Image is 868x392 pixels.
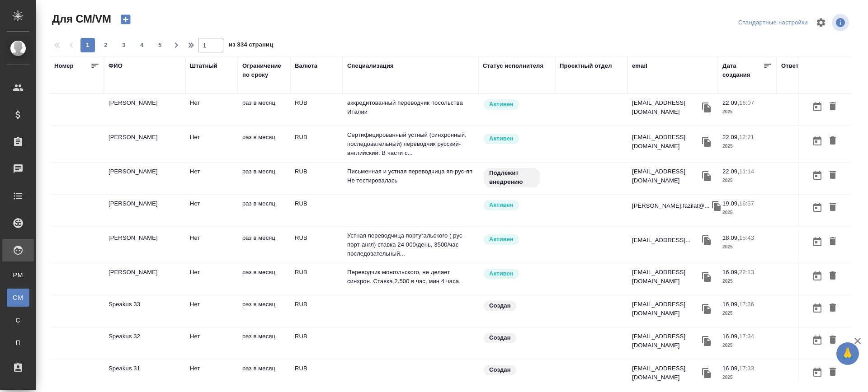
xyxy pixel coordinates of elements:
[11,316,25,325] span: С
[810,300,825,317] button: Открыть календарь загрузки
[489,168,534,187] p: Подлежит внедрению
[483,268,551,280] div: Рядовой исполнитель: назначай с учетом рейтинга
[489,201,514,210] p: Активен
[825,300,840,317] button: Удалить
[700,135,713,149] button: Скопировать
[836,342,859,365] button: 🙏
[722,333,739,340] p: 16.09,
[104,359,185,391] td: Speakus 31
[11,338,25,347] span: П
[739,99,754,106] p: 16:07
[489,100,514,109] p: Активен
[700,366,713,380] button: Скопировать
[11,293,25,302] span: CM
[825,199,840,216] button: Удалить
[489,269,514,278] p: Активен
[825,98,840,115] button: Удалить
[632,133,700,151] p: [EMAIL_ADDRESS][DOMAIN_NAME]
[238,263,290,295] td: раз в месяц
[104,327,185,359] td: Speakus 32
[7,311,29,329] a: С
[135,38,149,52] button: 4
[238,327,290,359] td: раз в месяц
[632,364,700,382] p: [EMAIL_ADDRESS][DOMAIN_NAME]
[840,344,855,363] span: 🙏
[700,169,713,183] button: Скопировать
[290,195,343,226] td: RUB
[810,268,825,285] button: Открыть календарь загрузки
[560,61,612,70] div: Проектный отдел
[104,128,185,160] td: [PERSON_NAME]
[739,301,754,308] p: 17:36
[190,61,217,70] div: Штатный
[99,41,113,50] span: 2
[722,243,772,252] p: 2025
[347,61,394,70] div: Специализация
[710,199,723,213] button: Скопировать
[238,295,290,327] td: раз в месяц
[810,98,825,115] button: Открыть календарь загрузки
[489,235,514,244] p: Активен
[290,295,343,327] td: RUB
[739,234,754,241] p: 15:43
[632,61,647,70] div: email
[722,208,772,217] p: 2025
[739,333,754,340] p: 17:34
[108,61,123,70] div: ФИО
[99,38,113,52] button: 2
[722,99,739,106] p: 22.09,
[238,94,290,126] td: раз в месяц
[295,61,317,70] div: Валюта
[700,101,713,114] button: Скопировать
[238,229,290,261] td: раз в месяц
[185,295,238,327] td: Нет
[825,133,840,149] button: Удалить
[825,268,840,285] button: Удалить
[54,61,74,70] div: Номер
[483,61,543,70] div: Статус исполнителя
[153,41,167,50] span: 5
[347,167,474,185] p: Письменная и устная переводчица яп-рус-яп Не тестировалась
[825,233,840,250] button: Удалить
[185,128,238,160] td: Нет
[722,365,739,372] p: 16.09,
[290,128,343,160] td: RUB
[290,229,343,261] td: RUB
[781,61,828,70] div: Ответственный
[632,167,700,185] p: [EMAIL_ADDRESS][DOMAIN_NAME]
[736,16,810,30] div: split button
[632,268,700,286] p: [EMAIL_ADDRESS][DOMAIN_NAME]
[722,309,772,318] p: 2025
[238,128,290,160] td: раз в месяц
[489,134,514,143] p: Активен
[115,12,137,27] button: Создать
[810,233,825,250] button: Открыть календарь загрузки
[153,38,167,52] button: 5
[104,295,185,327] td: Speakus 33
[632,332,700,350] p: [EMAIL_ADDRESS][DOMAIN_NAME]
[104,163,185,194] td: [PERSON_NAME]
[825,364,840,381] button: Удалить
[739,269,754,275] p: 22:13
[185,195,238,226] td: Нет
[810,133,825,149] button: Открыть календарь загрузки
[700,302,713,316] button: Скопировать
[483,199,551,211] div: Рядовой исполнитель: назначай с учетом рейтинга
[722,61,763,79] div: Дата создания
[483,133,551,145] div: Рядовой исполнитель: назначай с учетом рейтинга
[50,12,111,26] span: Для СМ/VM
[722,373,772,382] p: 2025
[117,38,131,52] button: 3
[117,41,131,50] span: 3
[7,334,29,352] a: П
[238,195,290,226] td: раз в месяц
[722,134,739,140] p: 22.09,
[722,176,772,185] p: 2025
[722,168,739,175] p: 22.09,
[722,301,739,308] p: 16.09,
[722,200,739,207] p: 19.09,
[722,142,772,151] p: 2025
[489,333,511,342] p: Создан
[489,301,511,310] p: Создан
[489,365,511,374] p: Создан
